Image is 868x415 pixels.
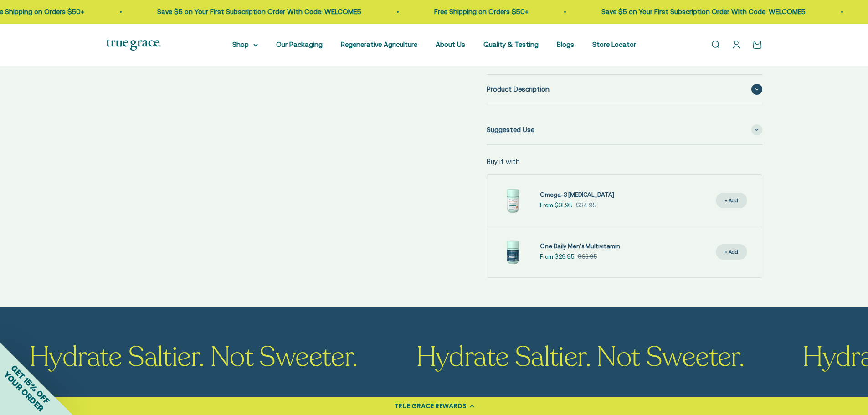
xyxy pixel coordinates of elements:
a: Quality & Testing [483,41,539,48]
button: + Add [716,193,747,209]
span: Product Description [487,84,550,95]
p: Save $5 on Your First Subscription Order With Code: WELCOME5 [155,6,360,17]
compare-at-price: $34.95 [576,201,596,210]
a: One Daily Men's Multivitamin [540,242,620,251]
span: GET 15% OFF [9,363,51,405]
button: + Add [716,244,747,260]
a: Blogs [557,41,574,48]
summary: Shop [232,39,258,50]
span: Omega-3 [MEDICAL_DATA] [540,191,614,198]
a: Store Locator [592,41,636,48]
sale-price: From $29.95 [540,252,574,262]
span: Hydrate Saltier. Not Sweeter. [385,343,772,371]
compare-at-price: $33.95 [578,252,597,262]
span: YOUR ORDER [2,369,46,413]
p: Save $5 on Your First Subscription Order With Code: WELCOME5 [600,6,804,17]
div: + Add [725,196,738,205]
span: One Daily Men's Multivitamin [540,243,620,250]
p: Buy it with [487,156,520,167]
sale-price: From $31.95 [540,201,572,210]
a: About Us [436,41,465,48]
summary: Product Description [487,75,762,104]
summary: Suggested Use [487,115,762,144]
img: Omega-3 Fish Oil for Brain, Heart, and Immune Health* Sustainably sourced, wild-caught Alaskan fi... [494,182,531,219]
a: Our Packaging [276,41,323,48]
span: Suggested Use [487,124,534,135]
a: Free Shipping on Orders $50+ [432,8,527,15]
img: One Daily Men's Multivitamin [494,234,531,270]
div: + Add [725,248,738,256]
a: Omega-3 [MEDICAL_DATA] [540,190,614,200]
a: Regenerative Agriculture [341,41,417,48]
div: TRUE GRACE REWARDS [394,401,467,411]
